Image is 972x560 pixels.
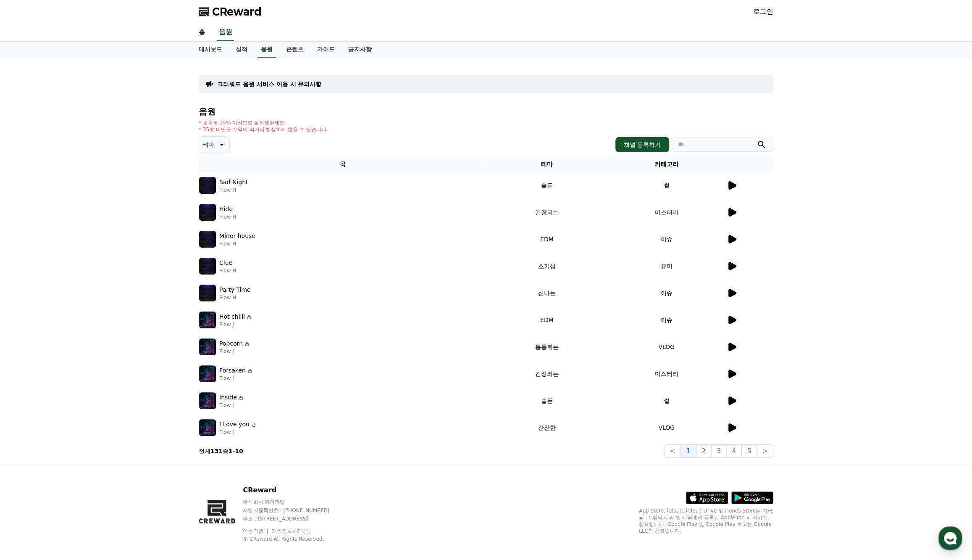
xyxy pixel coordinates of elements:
[487,253,607,280] td: 호기심
[607,414,726,441] td: VLOG
[219,375,253,382] p: Flow J
[219,348,250,355] p: Flow J
[219,259,232,267] p: Clue
[726,444,741,458] button: 4
[199,5,262,18] a: CReward
[219,420,250,429] p: I Love you
[192,24,212,41] a: 홈
[243,499,345,505] p: 주식회사 와이피랩
[487,280,607,306] td: 신나는
[757,444,773,458] button: >
[199,312,216,328] img: music
[639,507,773,534] p: App Store, iCloud, iCloud Drive 및 iTunes Store는 미국과 그 밖의 나라 및 지역에서 등록된 Apple Inc.의 서비스 상표입니다. Goo...
[607,199,726,226] td: 미스터리
[199,136,230,153] button: 테마
[199,447,243,455] p: 전체 중 -
[130,279,140,286] span: 설정
[487,414,607,441] td: 잔잔한
[219,312,245,321] p: Hot chilli
[681,444,696,458] button: 1
[243,515,345,522] p: 주소 : [STREET_ADDRESS]
[219,232,255,240] p: Minor house
[243,485,345,495] p: CReward
[55,267,108,288] a: 대화
[607,253,726,280] td: 유머
[607,172,726,199] td: 썰
[219,214,236,220] p: Flow H
[279,42,310,58] a: 콘텐츠
[199,177,216,194] img: music
[199,107,773,116] h4: 음원
[219,267,236,274] p: Flow H
[219,187,248,193] p: Flow H
[487,387,607,414] td: 슬픈
[217,80,321,88] a: 크리워드 음원 서비스 이용 시 유의사항
[217,24,234,41] a: 음원
[607,387,726,414] td: 썰
[229,42,254,58] a: 실적
[243,536,345,542] p: © CReward All Rights Reserved.
[711,444,726,458] button: 3
[753,7,773,17] a: 로그인
[219,402,244,409] p: Flow J
[219,205,233,214] p: Hide
[243,507,345,514] p: 사업자등록번호 : [PHONE_NUMBER]
[272,528,312,534] a: 개인정보처리방침
[199,285,216,301] img: music
[219,366,246,375] p: Forsaken
[77,280,87,286] span: 대화
[199,365,216,382] img: music
[664,444,680,458] button: <
[108,267,161,288] a: 설정
[487,156,607,172] th: 테마
[219,393,237,402] p: Inside
[219,294,251,301] p: Flow H
[219,321,252,328] p: Flow J
[696,444,711,458] button: 2
[219,429,257,436] p: Flow J
[607,226,726,253] td: 이슈
[741,444,757,458] button: 5
[199,204,216,221] img: music
[199,156,487,172] th: 곡
[219,240,255,247] p: Flow H
[192,42,229,58] a: 대시보드
[607,280,726,306] td: 이슈
[199,392,216,409] img: music
[607,333,726,360] td: VLOG
[199,338,216,355] img: music
[219,339,243,348] p: Popcorn
[342,42,378,58] a: 공지사항
[243,528,269,534] a: 이용약관
[487,226,607,253] td: EDM
[199,231,216,248] img: music
[257,42,276,58] a: 음원
[487,306,607,333] td: EDM
[219,178,248,187] p: Sad Night
[210,448,223,454] strong: 131
[26,279,32,286] span: 홈
[607,360,726,387] td: 미스터리
[487,199,607,226] td: 긴장되는
[615,137,669,152] button: 채널 등록하기
[202,139,214,151] p: 테마
[487,172,607,199] td: 슬픈
[487,360,607,387] td: 긴장되는
[219,285,251,294] p: Party Time
[229,448,233,454] strong: 1
[235,448,243,454] strong: 10
[3,267,55,288] a: 홈
[199,419,216,436] img: music
[607,156,726,172] th: 카테고리
[199,258,216,275] img: music
[199,119,328,126] p: * 볼륨은 15% 이상으로 설정해주세요.
[487,333,607,360] td: 통통튀는
[310,42,342,58] a: 가이드
[199,126,328,133] p: * 35초 미만은 수익이 적거나 발생하지 않을 수 있습니다.
[212,5,262,18] span: CReward
[607,306,726,333] td: 이슈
